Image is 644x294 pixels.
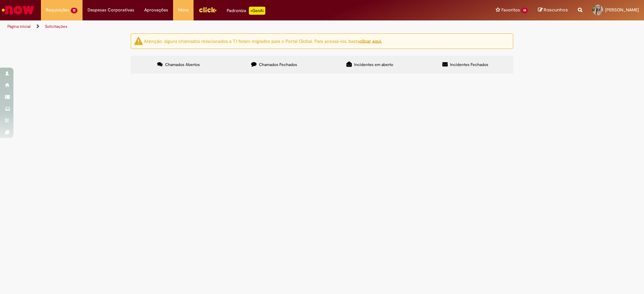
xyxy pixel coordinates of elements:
[165,62,200,67] span: Chamados Abertos
[1,3,35,17] img: ServiceNow
[227,7,265,15] div: Padroniza
[538,7,568,13] a: Rascunhos
[71,8,77,13] span: 12
[354,62,393,67] span: Incidentes em aberto
[501,7,520,13] span: Favoritos
[144,7,168,13] span: Aprovações
[544,7,568,13] span: Rascunhos
[5,20,424,33] ul: Trilhas de página
[259,62,297,67] span: Chamados Fechados
[46,7,69,13] span: Requisições
[249,7,265,15] p: +GenAi
[144,38,382,44] ng-bind-html: Atenção: alguns chamados relacionados a T.I foram migrados para o Portal Global. Para acessá-los,...
[88,7,134,13] span: Despesas Corporativas
[45,24,67,29] a: Solicitações
[521,8,528,13] span: 14
[178,7,189,13] span: More
[450,62,488,67] span: Incidentes Fechados
[7,24,31,29] a: Página inicial
[199,5,217,15] img: click_logo_yellow_360x200.png
[605,7,639,13] span: [PERSON_NAME]
[360,38,382,44] a: clicar aqui.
